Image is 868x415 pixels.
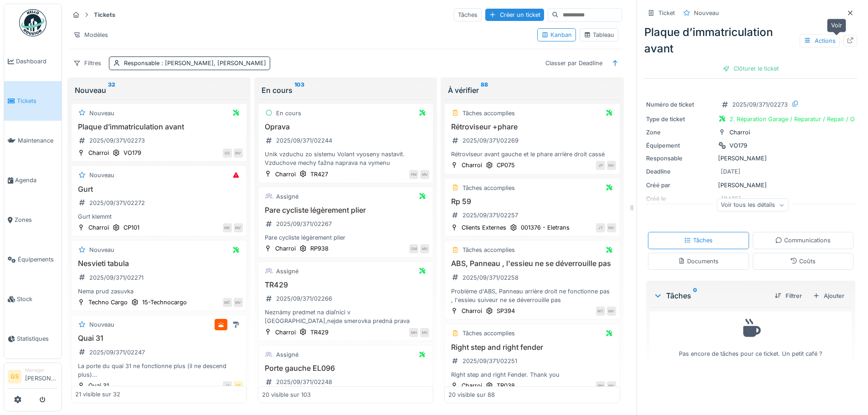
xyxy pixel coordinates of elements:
div: 001376 - Eletrans [521,223,570,232]
div: PM [409,170,418,179]
div: Charroi [729,128,750,137]
div: En cours [262,85,430,96]
div: Tâches accomplies [462,184,515,192]
div: Assigné [276,267,298,276]
h3: Right step and right fender [448,343,616,352]
div: Voir tous les détails [717,199,788,212]
div: Charroi [88,223,109,232]
div: MH [409,328,418,337]
sup: 32 [108,85,115,96]
div: Neznámy predmet na diaľnici v [GEOGRAPHIC_DATA],nejde smerovka predná prava [262,308,430,325]
div: Tableau [584,31,614,39]
a: Zones [4,200,62,240]
div: Nouveau [89,109,114,118]
h3: Gurt [75,185,243,194]
div: Tâches accomplies [462,109,515,118]
div: Nema prud zasuvka [75,287,243,296]
div: Assigné [276,350,298,359]
div: VO179 [729,141,747,150]
div: À vérifier [448,85,616,96]
h3: Porte gauche EL096 [262,364,430,373]
div: Charroi [275,170,296,179]
div: 2025/09/371/02273 [732,100,788,109]
div: 2025/09/371/02266 [276,294,332,303]
div: MV [420,170,429,179]
li: GS [8,370,21,384]
span: Stock [17,295,58,303]
a: Dashboard [4,41,62,81]
h3: Rp 59 [448,197,616,206]
div: MV [234,298,243,307]
div: JT [223,381,232,390]
span: Équipements [18,255,58,264]
h3: Plaque d’immatriculation avant [75,123,243,131]
div: WT [596,307,605,316]
h3: Rétroviseur +phare [448,123,616,131]
h3: TR429 [262,281,430,289]
div: MK [223,223,232,232]
div: GS [223,149,232,158]
div: 15-Technocargo [142,298,187,307]
div: Équipement [646,141,714,150]
div: Rétroviseur avant gauche et le phare arrière droit cassé [448,150,616,159]
a: Stock [4,279,62,319]
div: Modèles [69,28,112,41]
span: Statistiques [17,334,58,343]
h3: Quai 31 [75,334,243,343]
div: Right step and right Fender. Thank you [448,370,616,379]
div: Documents [678,257,719,266]
h3: Oprava [262,123,430,131]
div: 2025/09/371/02271 [89,273,144,282]
h3: Nesvieti tabula [75,259,243,268]
div: TR429 [310,328,329,337]
div: Charroi [462,307,482,315]
span: Maintenance [18,136,58,145]
div: CP075 [497,161,515,169]
div: [PERSON_NAME] [646,154,855,163]
div: Coûts [790,257,816,266]
div: VO179 [123,149,141,157]
sup: 103 [294,85,304,96]
div: Actions [800,34,840,47]
div: DM [409,244,418,253]
div: CP101 [123,223,139,232]
div: Nouveau [89,171,114,179]
div: Nouveau [89,320,114,329]
a: Maintenance [4,121,62,160]
div: Charroi [275,244,296,253]
div: Tâches [653,290,767,301]
div: MV [234,223,243,232]
h3: Pare cycliste légèrement plier [262,206,430,215]
div: Voir [827,19,846,32]
a: Équipements [4,240,62,279]
div: 2025/09/371/02267 [276,220,332,228]
div: Ticket [658,9,675,17]
div: Clients Externes [462,223,506,232]
img: Badge_color-CXgf-gQk.svg [19,9,46,36]
div: 2025/09/371/02248 [276,378,332,386]
div: 2025/09/371/02244 [276,136,332,145]
div: Plaque d’immatriculation avant [644,24,857,57]
a: Tickets [4,81,62,121]
div: Zone [646,128,714,137]
div: [DATE] [721,167,740,176]
div: Nouveau [89,246,114,254]
span: Zones [15,215,58,224]
span: Agenda [15,176,58,184]
div: MV [420,328,429,337]
div: Type de ticket [646,115,714,123]
div: MV [607,307,616,316]
div: 2025/09/371/02258 [462,273,519,282]
div: Communications [775,236,831,245]
div: Tâches accomplies [462,246,515,254]
div: JT [596,223,605,232]
li: [PERSON_NAME] [25,367,58,386]
div: Pare cycliste légèrement plier [262,233,430,242]
div: GS [234,381,243,390]
div: SP394 [497,307,515,315]
div: Problème d'ABS, Panneau arrière droit ne fonctionne pas , l'essieu suiveur ne se déverrouille pas [448,287,616,304]
div: Charroi [275,328,296,337]
div: Clôturer le ticket [719,62,782,75]
div: MV [607,223,616,232]
span: : [PERSON_NAME], [PERSON_NAME] [159,60,266,67]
